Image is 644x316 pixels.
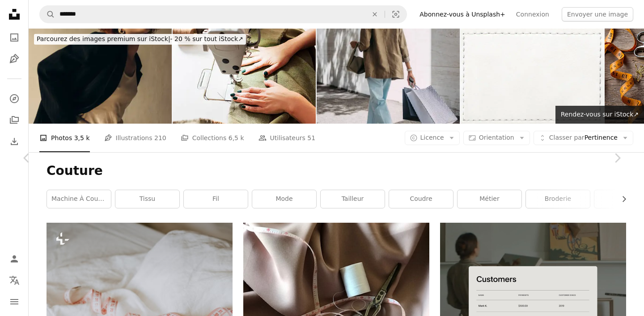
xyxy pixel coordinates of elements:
[549,133,618,142] span: Pertinence
[5,29,23,46] a: Photos
[526,190,590,208] a: broderie
[458,190,521,208] a: métier
[181,124,244,152] a: Collections 6,5 k
[37,35,170,42] span: Parcourez des images premium sur iStock |
[461,29,604,124] img: Étiquette en cuir blanc Jeans
[29,29,251,50] a: Parcourez des images premium sur iStock|- 20 % sur tout iStock↗
[34,34,246,45] div: - 20 % sur tout iStock ↗
[317,29,460,124] img: Femme élégante marchant à l’extérieur avec des sacs à provisions
[479,134,514,141] span: Orientation
[5,90,23,108] a: Explorer
[414,7,511,21] a: Abonnez-vous à Unsplash+
[47,163,626,179] h1: Couture
[307,133,315,143] span: 51
[534,131,633,145] button: Classer parPertinence
[365,6,385,23] button: Effacer
[555,106,644,124] a: Rendez-vous sur iStock↗
[561,111,639,118] span: Rendez-vous sur iStock ↗
[590,115,644,201] a: Suivant
[405,131,460,145] button: Licence
[29,29,172,124] img: Belle femme en costume formel
[5,271,23,289] button: Langue
[47,190,111,208] a: machine à coudre
[39,5,407,23] form: Rechercher des visuels sur tout le site
[40,6,55,23] button: Rechercher sur Unsplash
[5,293,23,311] button: Menu
[549,134,585,141] span: Classer par
[173,29,316,124] img: Couturière coud vêtements
[420,134,444,141] span: Licence
[321,190,385,208] a: tailleur
[252,190,316,208] a: mode
[562,7,633,21] button: Envoyer une image
[104,124,166,152] a: Illustrations 210
[5,50,23,68] a: Illustrations
[389,190,453,208] a: coudre
[385,6,407,23] button: Recherche de visuels
[184,190,248,208] a: fil
[463,131,530,145] button: Orientation
[115,190,179,208] a: tissu
[154,133,166,143] span: 210
[511,7,555,21] a: Connexion
[229,133,244,143] span: 6,5 k
[258,124,316,152] a: Utilisateurs 51
[5,250,23,268] a: Connexion / S’inscrire
[5,111,23,129] a: Collections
